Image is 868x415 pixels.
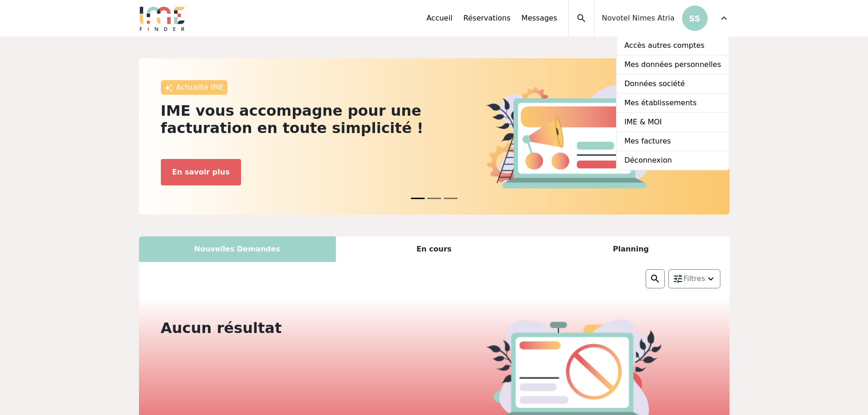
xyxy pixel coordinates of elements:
[139,5,185,31] img: Logo.png
[705,273,716,284] img: arrow_down.png
[650,273,661,284] img: search.png
[161,159,241,185] button: En savoir plus
[719,13,729,24] span: expand_more
[673,273,683,284] img: setting.png
[617,132,728,151] a: Mes factures
[444,193,457,204] button: News 2
[486,84,661,188] img: actu.png
[533,236,729,262] div: Planning
[617,36,728,56] a: Accès autres comptes
[463,13,510,24] a: Réservations
[617,94,728,113] a: Mes établissements
[521,13,557,24] a: Messages
[139,236,336,262] div: Nouvelles Demandes
[161,102,429,137] h2: IME vous accompagne pour une facturation en toute simplicité !
[427,193,441,204] button: News 1
[682,5,708,31] p: SS
[164,84,173,92] img: awesome.png
[576,13,587,24] span: search
[617,151,728,169] a: Déconnexion
[336,236,533,262] div: En cours
[617,56,728,75] a: Mes données personnelles
[602,13,675,24] span: Novotel Nimes Atria
[411,193,425,204] button: News 0
[426,13,452,24] a: Accueil
[617,75,728,94] a: Données société
[683,273,705,284] span: Filtres
[161,319,429,337] h2: Aucun résultat
[161,80,227,95] div: Actualité IME
[617,113,728,132] a: IME & MOI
